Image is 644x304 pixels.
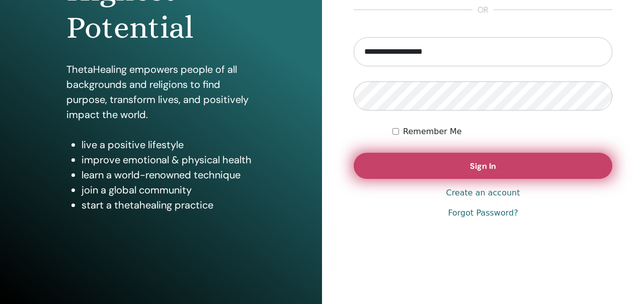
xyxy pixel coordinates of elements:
[403,126,462,138] label: Remember Me
[354,153,612,179] button: Sign In
[66,62,256,122] p: ThetaHealing empowers people of all backgrounds and religions to find purpose, transform lives, a...
[82,152,256,167] li: improve emotional & physical health
[448,207,518,219] a: Forgot Password?
[82,197,256,213] li: start a thetahealing practice
[470,161,496,171] span: Sign In
[82,167,256,182] li: learn a world-renowned technique
[392,126,612,138] div: Keep me authenticated indefinitely or until I manually logout
[446,187,520,199] a: Create an account
[472,4,494,16] span: or
[82,182,256,197] li: join a global community
[82,137,256,152] li: live a positive lifestyle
